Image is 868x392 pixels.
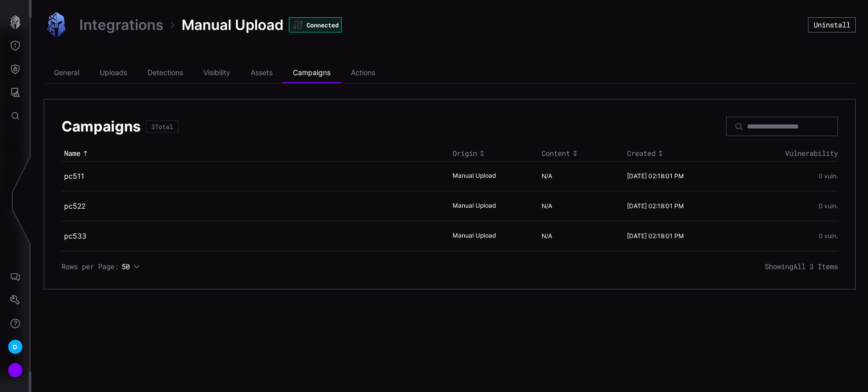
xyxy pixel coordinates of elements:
[89,63,137,83] li: Uploads
[241,63,283,83] li: Assets
[137,63,193,83] li: Detections
[44,63,89,83] li: General
[453,202,503,211] div: Manual Upload
[62,117,141,136] h1: Campaigns
[64,232,86,240] a: pc533
[152,123,173,129] div: 3 Total
[44,12,69,38] img: Manual Upload
[341,63,385,83] li: Actions
[453,172,503,181] div: Manual Upload
[193,63,241,83] li: Visibility
[289,17,342,32] div: Connected
[453,232,503,241] div: Manual Upload
[1,335,30,358] button: D
[79,16,163,34] a: Integrations
[808,17,856,32] button: Uninstall
[734,233,838,240] div: 0 vuln.
[627,232,684,240] time: [DATE] 02:18:01 PM
[765,262,838,271] span: Showing All 3
[627,202,684,210] time: [DATE] 02:18:01 PM
[13,342,17,352] span: D
[182,16,284,34] span: Manual Upload
[453,149,536,158] div: Toggle sort direction
[542,172,614,180] div: N/A
[731,146,838,161] th: Vulnerability
[542,232,614,240] div: N/A
[734,203,838,210] div: 0 vuln.
[62,262,118,271] span: Rows per Page:
[542,149,622,158] div: Toggle sort direction
[64,202,85,210] a: pc522
[818,262,838,271] span: Items
[627,149,729,158] div: Toggle sort direction
[542,202,614,210] div: N/A
[283,63,341,83] li: Campaigns
[734,173,838,180] div: 0 vuln.
[627,172,684,180] time: [DATE] 02:18:01 PM
[121,262,141,272] button: 50
[64,149,447,158] div: Toggle sort direction
[64,172,84,180] a: pc511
